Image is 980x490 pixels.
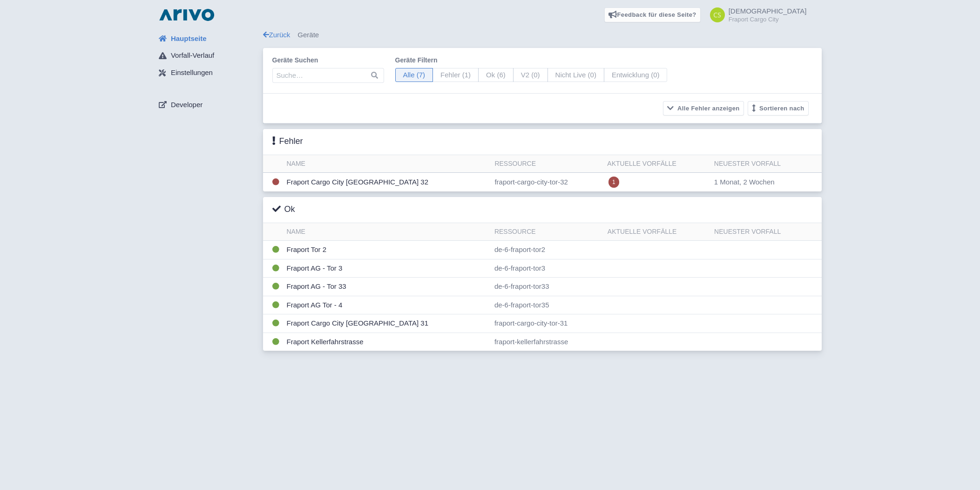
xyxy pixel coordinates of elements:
[263,31,291,39] a: Zurück
[604,223,710,241] th: Aktuelle Vorfälle
[491,241,604,259] td: de-6-fraport-tor2
[491,278,604,296] td: de-6-fraport-tor33
[704,7,807,22] a: [DEMOGRAPHIC_DATA] Fraport Cargo City
[491,296,604,314] td: de-6-fraport-tor35
[491,259,604,278] td: de-6-fraport-tor3
[283,314,491,333] td: Fraport Cargo City [GEOGRAPHIC_DATA] 31
[171,68,213,78] span: Einstellungen
[513,68,548,82] span: V2 (0)
[283,155,491,173] th: Name
[714,178,775,186] span: 1 Monat, 2 Wochen
[604,68,668,82] span: Entwicklung (0)
[395,55,668,65] label: Geräte filtern
[491,223,604,241] th: Ressource
[171,34,207,44] span: Hauptseite
[710,223,821,241] th: Neuester Vorfall
[491,155,603,173] th: Ressource
[283,259,491,278] td: Fraport AG - Tor 3
[283,223,491,241] th: Name
[603,155,710,173] th: Aktuelle Vorfälle
[283,241,491,259] td: Fraport Tor 2
[151,96,263,114] a: Developer
[729,7,807,15] span: [DEMOGRAPHIC_DATA]
[491,314,604,333] td: fraport-cargo-city-tor-31
[151,47,263,65] a: Vorfall-Verlauf
[748,101,809,116] button: Sortieren nach
[608,177,619,188] span: 1
[263,30,822,41] div: Geräte
[729,16,807,22] small: Fraport Cargo City
[491,173,603,192] td: fraport-cargo-city-tor-32
[283,173,491,192] td: Fraport Cargo City [GEOGRAPHIC_DATA] 32
[157,7,216,22] img: logo
[710,155,822,173] th: Neuester Vorfall
[395,68,433,82] span: Alle (7)
[171,50,214,61] span: Vorfall-Verlauf
[272,55,384,65] label: Geräte suchen
[171,100,203,110] span: Developer
[151,64,263,82] a: Einstellungen
[491,333,604,351] td: fraport-kellerfahrstrasse
[151,30,263,48] a: Hauptseite
[547,68,604,82] span: Nicht Live (0)
[283,333,491,351] td: Fraport Kellerfahrstrasse
[272,136,303,147] h3: Fehler
[433,68,479,82] span: Fehler (1)
[272,68,384,83] input: Suche…
[283,296,491,314] td: Fraport AG Tor - 4
[283,278,491,296] td: Fraport AG - Tor 33
[478,68,514,82] span: Ok (6)
[663,101,744,116] button: Alle Fehler anzeigen
[604,7,701,22] a: Feedback für diese Seite?
[272,204,295,215] h3: Ok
